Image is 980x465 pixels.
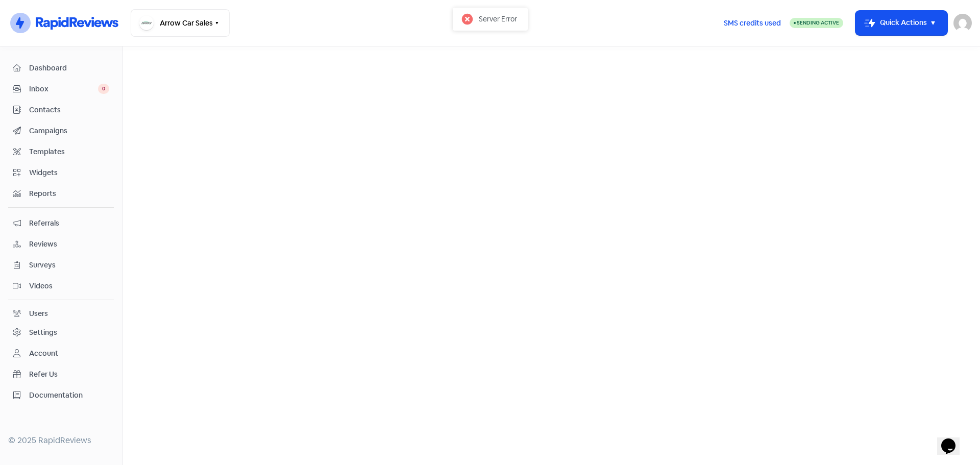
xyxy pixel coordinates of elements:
span: Videos [29,281,109,291]
a: Settings [8,323,114,342]
div: Users [29,308,48,319]
a: Videos [8,277,114,296]
span: Refer Us [29,369,109,380]
a: Referrals [8,214,114,233]
span: Widgets [29,167,109,178]
div: Server Error [479,13,517,25]
span: Dashboard [29,63,109,74]
a: Contacts [8,101,114,119]
a: Account [8,344,114,363]
a: Inbox 0 [8,80,114,99]
a: Documentation [8,386,114,405]
a: Reports [8,184,114,203]
span: Sending Active [797,19,839,26]
span: Contacts [29,105,109,115]
span: SMS credits used [724,18,781,29]
iframe: chat widget [937,424,970,455]
a: Dashboard [8,59,114,78]
span: 0 [98,84,109,94]
a: Refer Us [8,365,114,384]
span: Surveys [29,260,109,271]
span: Referrals [29,218,109,229]
a: Campaigns [8,121,114,140]
div: Account [29,348,58,359]
span: Campaigns [29,126,109,136]
a: SMS credits used [715,17,790,28]
span: Inbox [29,84,98,94]
a: Users [8,304,114,323]
span: Documentation [29,390,109,401]
a: Sending Active [790,17,843,29]
span: Reviews [29,239,109,250]
div: © 2025 RapidReviews [8,434,114,447]
img: User [953,14,972,32]
div: Settings [29,327,57,338]
a: Widgets [8,163,114,182]
button: Arrow Car Sales [131,9,230,37]
a: Reviews [8,235,114,254]
span: Templates [29,146,109,157]
button: Quick Actions [855,11,947,35]
a: Surveys [8,256,114,275]
a: Templates [8,142,114,161]
span: Reports [29,188,109,199]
